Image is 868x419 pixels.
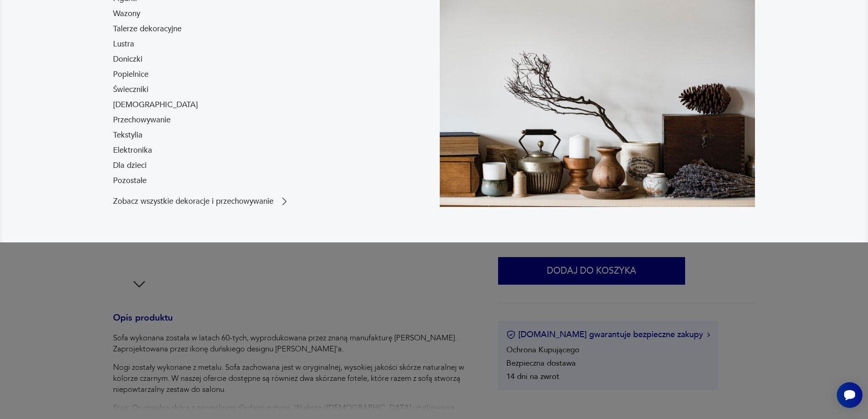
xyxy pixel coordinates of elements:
[113,115,170,126] a: Przechowywanie
[113,198,273,205] p: Zobacz wszystkie dekoracje i przechowywanie
[113,196,290,207] a: Zobacz wszystkie dekoracje i przechowywanie
[113,54,142,65] a: Doniczki
[113,69,148,80] a: Popielnice
[837,382,862,408] iframe: Smartsupp widget button
[113,23,182,34] a: Talerze dekoracyjne
[113,84,148,95] a: Świeczniki
[113,99,198,110] a: [DEMOGRAPHIC_DATA]
[113,175,147,186] a: Pozostałe
[113,39,134,50] a: Lustra
[113,130,142,141] a: Tekstylia
[113,160,147,171] a: Dla dzieci
[113,8,140,19] a: Wazony
[113,145,152,156] a: Elektronika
